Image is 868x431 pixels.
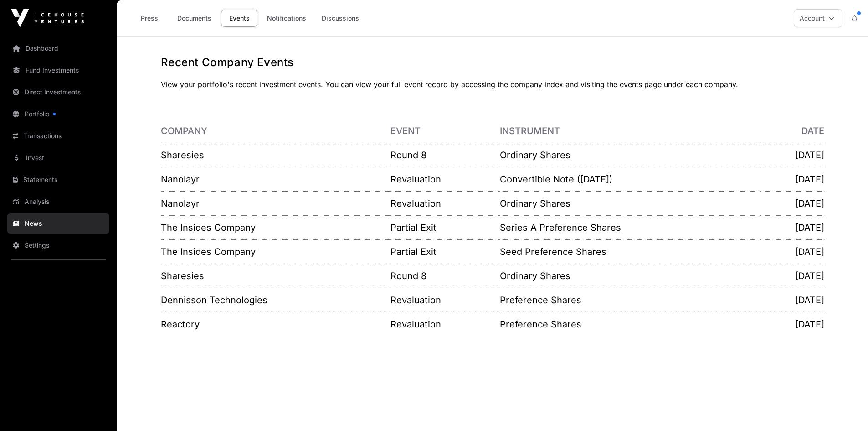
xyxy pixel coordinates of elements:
p: [DATE] [761,294,824,306]
p: Revaluation [390,173,499,186]
p: [DATE] [761,149,824,161]
p: Partial Exit [390,245,499,258]
a: Settings [7,235,109,255]
p: Convertible Note ([DATE]) [500,173,761,186]
p: Seed Preference Shares [500,245,761,258]
a: Events [221,10,257,27]
a: Portfolio [7,104,109,124]
a: Notifications [261,10,312,27]
a: Invest [7,148,109,168]
p: Round 8 [390,270,499,282]
a: Dennisson Technologies [161,295,267,306]
th: Instrument [500,119,761,143]
p: [DATE] [761,318,824,331]
p: [DATE] [761,197,824,210]
a: Transactions [7,126,109,146]
a: Nanolayr [161,174,200,185]
p: [DATE] [761,270,824,282]
a: Reactory [161,319,200,330]
p: [DATE] [761,245,824,258]
p: Preference Shares [500,318,761,331]
a: Sharesies [161,270,204,281]
img: Icehouse Ventures Logo [11,9,84,27]
p: Series A Preference Shares [500,221,761,234]
a: Press [131,10,168,27]
button: Account [794,9,842,27]
th: Event [390,119,499,143]
p: Revaluation [390,318,499,331]
a: News [7,213,109,234]
a: Dashboard [7,38,109,58]
p: Preference Shares [500,294,761,306]
p: [DATE] [761,173,824,186]
a: The Insides Company [161,222,256,233]
a: The Insides Company [161,246,256,257]
p: Ordinary Shares [500,270,761,282]
th: Date [761,119,824,143]
a: Nanolayr [161,198,200,209]
a: Direct Investments [7,82,109,102]
p: Revaluation [390,197,499,210]
iframe: Chat Widget [822,387,868,431]
p: Round 8 [390,149,499,161]
p: [DATE] [761,221,824,234]
p: View your portfolio's recent investment events. You can view your full event record by accessing ... [161,79,824,90]
a: Documents [171,10,217,27]
th: Company [161,119,391,143]
a: Sharesies [161,150,204,161]
h1: Recent Company Events [161,55,824,70]
a: Discussions [316,10,365,27]
a: Fund Investments [7,60,109,80]
p: Ordinary Shares [500,149,761,161]
p: Ordinary Shares [500,197,761,210]
p: Partial Exit [390,221,499,234]
p: Revaluation [390,294,499,306]
a: Statements [7,170,109,190]
a: Analysis [7,192,109,212]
